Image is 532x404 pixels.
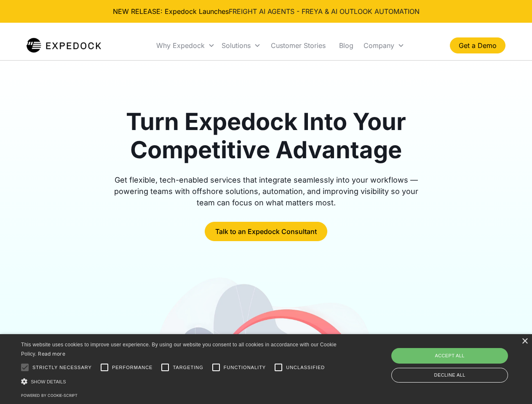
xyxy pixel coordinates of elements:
[104,174,428,208] div: Get flexible, tech-enabled services that integrate seamlessly into your workflows — powering team...
[32,364,92,371] span: Strictly necessary
[31,379,66,384] span: Show details
[264,31,332,60] a: Customer Stories
[364,41,394,50] div: Company
[324,23,379,63] a: Customer Stories
[7,7,525,16] div: NEW RELEASE: Expedock Launches
[286,364,325,371] span: Unclassified
[229,7,420,16] a: FREIGHT AI AGENTS - FREYA & AI OUTLOOK AUTOMATION
[360,31,408,60] div: Company
[27,37,101,54] a: home
[256,23,317,63] div: Integrations
[218,31,264,60] div: Solutions
[222,41,251,50] div: Solutions
[386,23,410,63] a: Blog
[21,393,78,398] a: Powered by cookie-script
[417,23,472,63] div: Company
[195,23,249,63] div: Solutions
[173,364,203,371] span: Targeting
[38,351,65,357] a: Read more
[332,31,360,60] a: Blog
[450,37,505,53] a: Get a Demo
[104,108,428,164] h1: Turn Expedock Into Your Competitive Advantage
[392,313,532,404] iframe: Chat Widget
[205,222,327,241] a: Talk to an Expedock Consultant
[153,31,218,60] div: Why Expedock
[112,364,153,371] span: Performance
[21,377,340,386] div: Show details
[21,342,337,357] span: This website uses cookies to improve user experience. By using our website you consent to all coo...
[156,41,205,50] div: Why Expedock
[224,364,266,371] span: Functionality
[27,37,101,54] img: Expedock Logo
[116,23,189,63] div: Why Expedock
